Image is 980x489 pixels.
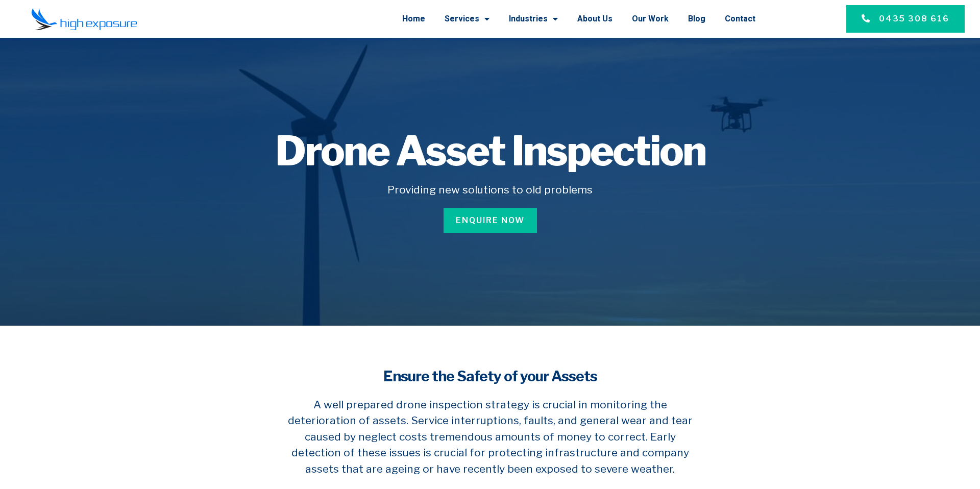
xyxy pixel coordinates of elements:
a: 0435 308 616 [846,5,965,33]
h5: Providing new solutions to old problems [185,182,795,198]
nav: Menu [167,6,755,32]
h1: Drone Asset Inspection [185,131,795,172]
a: Industries [509,6,558,32]
a: Our Work [632,6,669,32]
a: About Us [577,6,612,32]
a: Blog [688,6,705,32]
a: Home [402,6,425,32]
a: Services [445,6,489,32]
h4: Ensure the Safety of your Assets [281,366,699,386]
span: 0435 308 616 [879,13,949,25]
img: Final-Logo copy [31,8,137,31]
a: Contact [725,6,755,32]
a: Enquire Now [444,208,537,233]
span: Enquire Now [456,214,525,227]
